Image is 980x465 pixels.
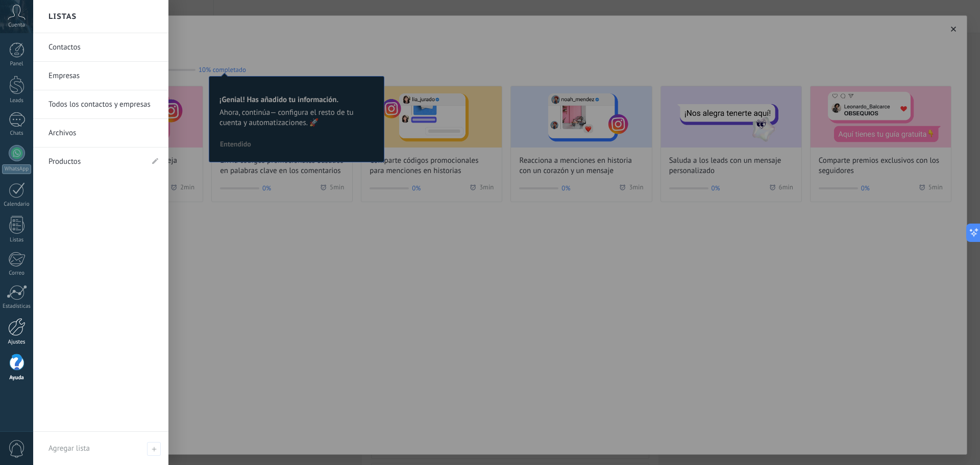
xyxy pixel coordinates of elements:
[48,62,158,90] a: Empresas
[2,237,32,243] div: Listas
[2,130,32,137] div: Chats
[48,33,158,62] a: Contactos
[48,148,143,176] a: Productos
[2,164,31,174] div: WhatsApp
[48,90,158,119] a: Todos los contactos y empresas
[8,22,25,29] span: Cuenta
[2,97,32,104] div: Leads
[2,61,32,67] div: Panel
[48,1,77,33] h2: Listas
[2,270,32,277] div: Correo
[48,444,90,453] span: Agregar lista
[2,375,32,381] div: Ayuda
[147,442,161,456] span: Agregar lista
[2,303,32,310] div: Estadísticas
[2,201,32,208] div: Calendario
[2,339,32,346] div: Ajustes
[48,119,158,148] a: Archivos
